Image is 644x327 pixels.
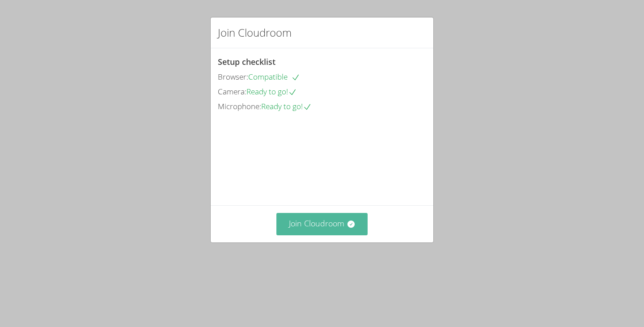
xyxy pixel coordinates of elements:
[261,101,312,111] span: Ready to go!
[218,56,275,67] span: Setup checklist
[276,213,368,235] button: Join Cloudroom
[218,101,261,111] span: Microphone:
[246,86,297,97] span: Ready to go!
[248,72,300,82] span: Compatible
[218,72,248,82] span: Browser:
[218,25,292,41] h2: Join Cloudroom
[218,86,246,97] span: Camera:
